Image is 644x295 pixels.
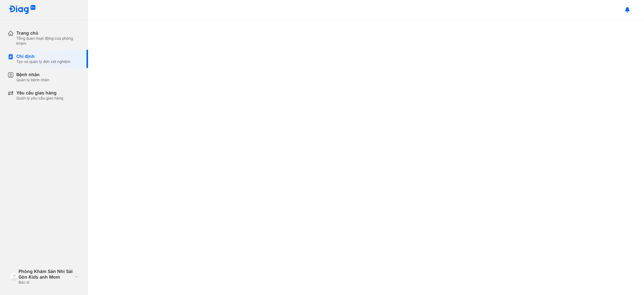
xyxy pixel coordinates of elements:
div: Quản lý yêu cầu giao hàng [16,96,63,101]
div: Bác sĩ [19,280,73,285]
div: Trang chủ [16,30,80,36]
img: logo [10,273,19,281]
div: Chỉ định [16,54,70,59]
div: Phòng Khám Sản Nhi Sài Gòn Kids anh Mom [19,269,73,280]
div: Quản lý bệnh nhân [16,77,49,82]
div: Tổng quan hoạt động của phòng khám [16,36,80,46]
div: Yêu cầu giao hàng [16,90,63,96]
img: logo [9,5,36,15]
div: Tạo và quản lý đơn xét nghiệm [16,59,70,64]
div: Bệnh nhân [16,72,49,77]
